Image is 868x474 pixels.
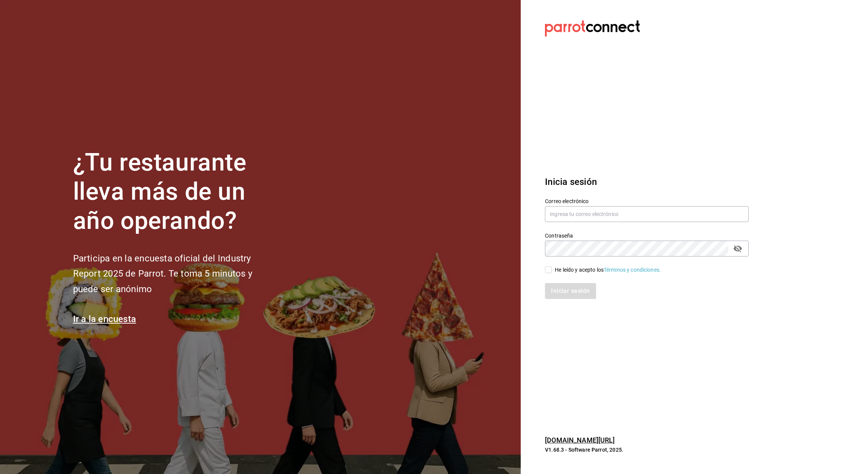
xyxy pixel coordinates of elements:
a: Términos y condiciones. [604,267,661,273]
button: Campo de contraseña [731,242,744,255]
label: Correo electrónico [545,199,749,204]
a: Ir a la encuesta [73,314,136,324]
h3: Inicia sesión [545,175,749,189]
h1: ¿Tu restaurante lleva más de un año operando? [73,148,278,235]
p: V1.68.3 - Software Parrot, 2025. [545,446,749,454]
h2: Participa en la encuesta oficial del Industry Report 2025 de Parrot. Te toma 5 minutos y puede se... [73,251,278,297]
div: He leído y acepto los [555,266,661,274]
input: Ingresa tu correo electrónico [545,206,749,222]
a: [DOMAIN_NAME][URL] [545,436,615,444]
label: Contraseña [545,233,749,238]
